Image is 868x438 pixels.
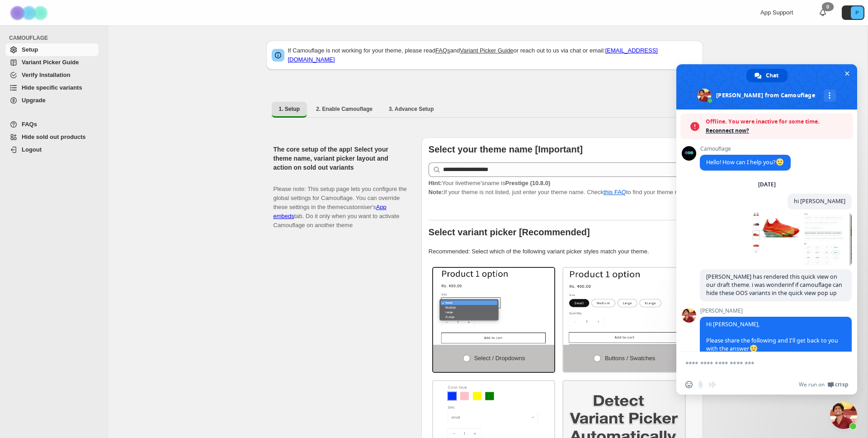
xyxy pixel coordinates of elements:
img: Select / Dropdowns [433,268,555,345]
span: Camouflage [700,146,791,152]
a: Verify Installation [5,69,99,81]
span: Close chat [842,69,852,78]
span: Select / Dropdowns [474,355,525,362]
strong: Hint: [429,180,442,186]
textarea: Compose your message... [685,360,828,368]
span: Insert an emoji [685,381,693,388]
span: Buttons / Swatches [605,355,655,362]
span: CAMOUFLAGE [9,34,102,42]
span: Your live theme's name is [429,180,550,186]
span: Avatar with initials P [851,6,863,19]
a: this FAQ [604,189,626,195]
a: Variant Picker Guide [460,47,513,54]
div: More channels [824,90,836,102]
span: 2. Enable Camouflage [316,105,373,113]
span: [PERSON_NAME] [700,308,852,314]
text: P [855,10,859,15]
img: Camouflage [7,0,52,25]
a: Upgrade [5,94,99,107]
div: 0 [822,2,834,11]
div: Chat [746,69,788,82]
a: Variant Picker Guide [5,56,99,69]
a: Setup [5,43,99,56]
a: 0 [818,8,827,17]
span: Hi [PERSON_NAME], Please share the following and I'll get back to you with the answer [706,320,845,393]
span: Hello! How can I help you? [706,158,784,166]
p: If your theme is not listed, just enter your theme name. Check to find your theme name. [429,179,696,197]
span: Setup [22,46,38,53]
p: Please note: This setup page lets you configure the global settings for Camouflage. You can overr... [274,176,407,230]
span: Verify Installation [22,71,71,78]
span: We run on [799,381,825,388]
div: [DATE] [758,182,776,187]
span: Variant Picker Guide [22,59,79,66]
span: 3. Advance Setup [389,105,434,113]
span: Reconnect now? [706,126,849,135]
a: Hide specific variants [5,81,99,94]
span: App Support [760,9,793,16]
span: FAQs [22,121,37,128]
span: Crisp [835,381,848,388]
a: FAQs [5,118,99,131]
a: Hide sold out products [5,131,99,143]
div: Close chat [830,402,857,429]
span: Chat [766,69,778,82]
p: If Camouflage is not working for your theme, please read and or reach out to us via chat or email: [288,46,698,64]
span: hi [PERSON_NAME] [794,197,845,205]
strong: Prestige (10.8.0) [505,180,550,186]
img: Buttons / Swatches [563,268,685,345]
b: Select your theme name [Important] [429,144,583,154]
span: Upgrade [22,97,46,104]
span: Hide sold out products [22,133,86,140]
b: Select variant picker [Recommended] [429,227,590,237]
a: FAQs [435,47,450,54]
a: We run onCrisp [799,381,848,388]
h2: The core setup of the app! Select your theme name, variant picker layout and action on sold out v... [274,145,407,172]
span: Logout [22,146,42,153]
button: Avatar with initials P [842,5,864,20]
span: Hide specific variants [22,84,82,91]
span: 1. Setup [279,105,300,113]
span: Offline. You were inactive for some time. [706,117,849,126]
span: [PERSON_NAME] has rendered this quick view on our draft theme. i was wonderinf if camouflage can ... [706,273,842,297]
p: Recommended: Select which of the following variant picker styles match your theme. [429,247,696,256]
strong: Note: [429,189,443,195]
a: Logout [5,143,99,156]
